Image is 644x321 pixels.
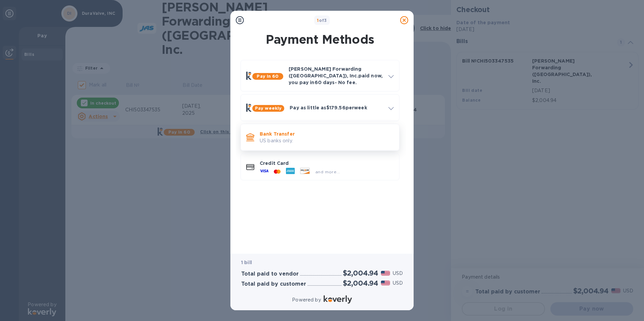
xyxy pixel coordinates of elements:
b: of 3 [317,18,327,23]
p: Bank Transfer [260,131,394,137]
h3: Total paid to vendor [241,271,299,277]
p: Powered by [292,296,321,304]
img: Logo [324,295,352,304]
b: Pay in 60 [257,74,279,79]
span: and more... [315,169,340,174]
h2: $2,004.94 [343,279,378,287]
h2: $2,004.94 [343,269,378,277]
b: 1 bill [241,260,252,265]
p: USD [393,270,403,277]
b: Pay weekly [255,106,282,111]
img: USD [381,271,390,276]
h1: Payment Methods [239,32,401,46]
p: Credit Card [260,160,394,167]
p: USD [393,280,403,287]
p: US banks only. [260,137,394,144]
h3: Total paid by customer [241,281,306,287]
span: 1 [317,18,319,23]
img: USD [381,281,390,285]
p: Pay as little as $179.56 per week [290,104,383,111]
p: [PERSON_NAME] Forwarding ([GEOGRAPHIC_DATA]), Inc. paid now, you pay in 60 days - No fee. [289,66,383,86]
